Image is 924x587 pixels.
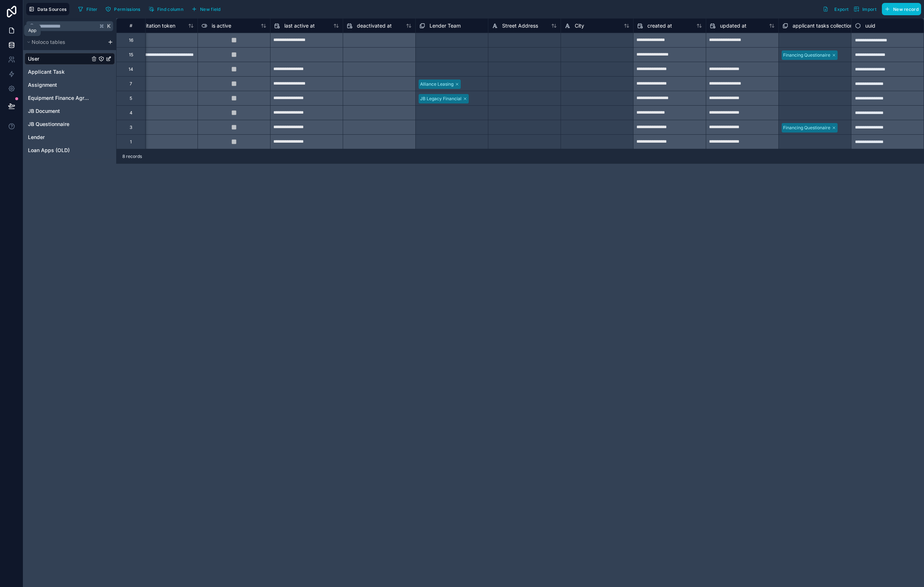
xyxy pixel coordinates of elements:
[25,92,115,104] div: Equipment Finance Agreement
[189,4,223,15] button: New field
[502,22,538,29] span: Street Address
[86,7,98,12] span: Filter
[720,22,746,29] span: updated at
[820,3,851,15] button: Export
[129,66,133,72] div: 14
[130,81,132,87] div: 7
[25,144,115,156] div: Loan Apps (OLD)
[28,147,70,154] span: Loan Apps (OLD)
[28,107,60,115] span: JB Document
[783,125,830,131] div: Financing Questionaire
[357,22,392,29] span: deactivated at
[103,4,146,15] a: Permissions
[129,37,133,43] div: 16
[103,4,143,15] button: Permissions
[114,7,140,12] span: Permissions
[32,38,65,46] span: Noloco tables
[130,125,132,130] div: 3
[28,81,57,89] span: Assignment
[122,23,140,28] div: #
[575,22,584,29] span: City
[106,24,111,29] span: K
[834,7,848,12] span: Export
[25,66,115,78] div: Applicant Task
[793,22,853,29] span: applicant tasks collection
[157,7,183,12] span: Find column
[75,4,100,15] button: Filter
[28,121,90,128] a: JB Questionnaire
[420,95,461,102] div: JB Legacy Financial
[122,154,142,159] span: 8 records
[28,55,39,62] span: User
[28,55,90,62] a: User
[430,22,461,29] span: Lender Team
[130,139,132,145] div: 1
[212,22,231,29] span: is active
[130,95,132,101] div: 5
[28,134,45,141] span: Lender
[25,118,115,130] div: JB Questionnaire
[25,37,105,47] button: Noloco tables
[139,22,175,29] span: invitation token
[28,94,90,102] a: Equipment Finance Agreement
[25,131,115,143] div: Lender
[25,53,115,65] div: User
[25,79,115,91] div: Assignment
[26,3,69,15] button: Data Sources
[865,22,875,29] span: uuid
[893,7,919,12] span: New record
[420,81,453,87] div: Alliance Leasing
[851,3,879,15] button: Import
[130,110,133,116] div: 4
[129,52,133,58] div: 15
[28,81,90,89] a: Assignment
[200,7,221,12] span: New field
[28,107,90,115] a: JB Document
[862,7,876,12] span: Import
[146,4,186,15] button: Find column
[28,134,90,141] a: Lender
[882,3,921,15] button: New record
[28,121,69,128] span: JB Questionnaire
[647,22,672,29] span: created at
[37,7,67,12] span: Data Sources
[284,22,315,29] span: last active at
[25,105,115,117] div: JB Document
[28,68,65,76] span: Applicant Task
[879,3,921,15] a: New record
[28,28,36,33] div: App
[783,52,830,58] div: Financing Questionaire
[28,68,90,76] a: Applicant Task
[28,147,90,154] a: Loan Apps (OLD)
